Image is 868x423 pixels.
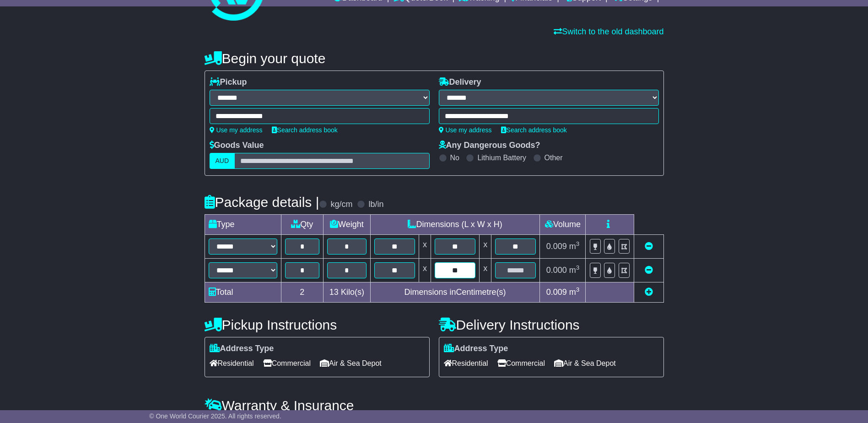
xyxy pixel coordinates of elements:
td: Weight [323,215,371,235]
span: 0.009 [546,242,567,251]
td: x [480,235,491,259]
a: Remove this item [645,242,653,251]
a: Search address book [501,126,567,134]
span: m [569,266,580,275]
a: Search address book [272,126,338,134]
td: Volume [540,215,586,235]
label: AUD [210,153,235,169]
td: Type [205,215,281,235]
h4: Begin your quote [205,51,664,66]
td: Kilo(s) [323,282,371,303]
label: Other [545,153,563,162]
label: Lithium Battery [477,153,526,162]
label: Address Type [444,344,508,354]
a: Add new item [645,287,653,297]
td: Dimensions (L x W x H) [370,215,540,235]
label: Delivery [439,77,481,87]
span: Commercial [497,356,545,370]
span: Air & Sea Depot [554,356,616,370]
td: Total [205,282,281,303]
label: kg/cm [330,200,352,210]
label: Pickup [210,77,247,87]
span: Residential [210,356,254,370]
label: Goods Value [210,141,264,151]
h4: Warranty & Insurance [205,398,664,413]
label: Address Type [210,344,274,354]
a: Switch to the old dashboard [554,27,663,36]
span: 13 [329,287,339,297]
sup: 3 [576,264,580,271]
span: Air & Sea Depot [320,356,382,370]
h4: Delivery Instructions [439,317,664,332]
td: x [419,259,431,282]
sup: 3 [576,240,580,247]
span: m [569,287,580,297]
td: x [419,235,431,259]
span: Commercial [263,356,311,370]
span: 0.000 [546,266,567,275]
h4: Pickup Instructions [205,317,430,332]
span: Residential [444,356,488,370]
label: lb/in [368,200,383,210]
sup: 3 [576,286,580,293]
span: © One World Courier 2025. All rights reserved. [149,412,281,420]
a: Use my address [439,126,492,134]
td: x [480,259,491,282]
td: Dimensions in Centimetre(s) [370,282,540,303]
a: Remove this item [645,266,653,275]
span: m [569,242,580,251]
td: 2 [281,282,323,303]
label: No [450,153,459,162]
span: 0.009 [546,287,567,297]
label: Any Dangerous Goods? [439,141,540,151]
a: Use my address [210,126,263,134]
td: Qty [281,215,323,235]
h4: Package details | [205,195,319,210]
